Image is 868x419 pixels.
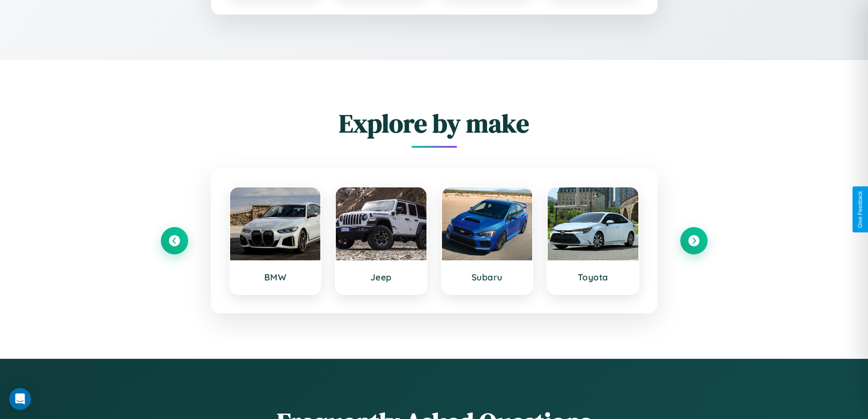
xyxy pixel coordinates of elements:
h3: Subaru [451,272,524,283]
h3: Jeep [345,272,417,283]
div: Open Intercom Messenger [9,388,31,410]
h2: Explore by make [161,106,708,141]
h3: Toyota [557,272,629,283]
h3: BMW [239,272,312,283]
div: Give Feedback [857,191,863,228]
